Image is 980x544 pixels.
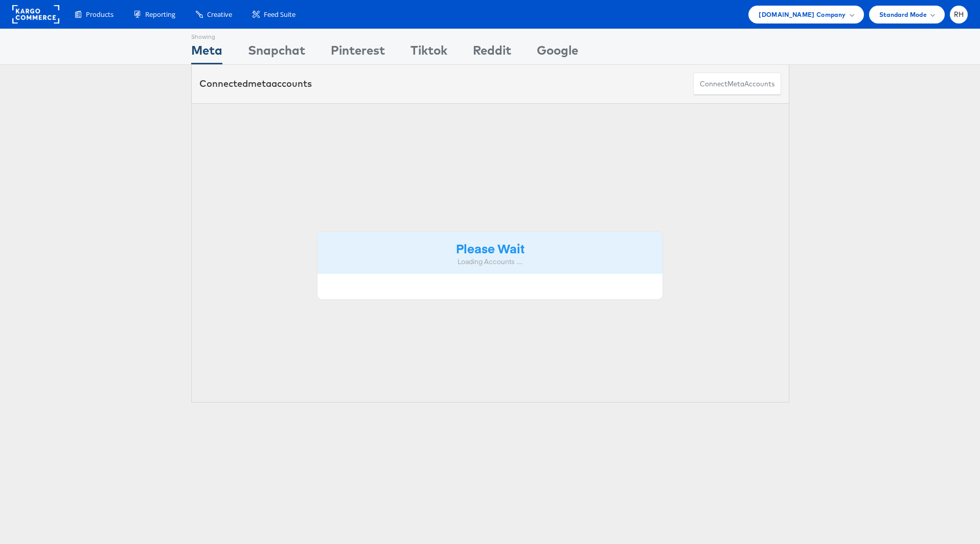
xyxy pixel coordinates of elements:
[537,41,578,64] div: Google
[456,240,525,256] strong: Please Wait
[199,77,312,90] div: Connected accounts
[879,9,927,20] span: Standard Mode
[759,9,846,20] span: [DOMAIN_NAME] Company
[331,41,385,64] div: Pinterest
[264,10,295,19] span: Feed Suite
[145,10,175,19] span: Reporting
[191,29,222,41] div: Showing
[86,10,113,19] span: Products
[727,79,744,89] span: meta
[411,41,447,64] div: Tiktok
[207,10,232,19] span: Creative
[693,73,781,96] button: ConnectmetaAccounts
[248,78,271,89] span: meta
[248,41,305,64] div: Snapchat
[473,41,511,64] div: Reddit
[954,11,964,18] span: RH
[325,257,655,267] div: Loading Accounts ....
[191,41,222,64] div: Meta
